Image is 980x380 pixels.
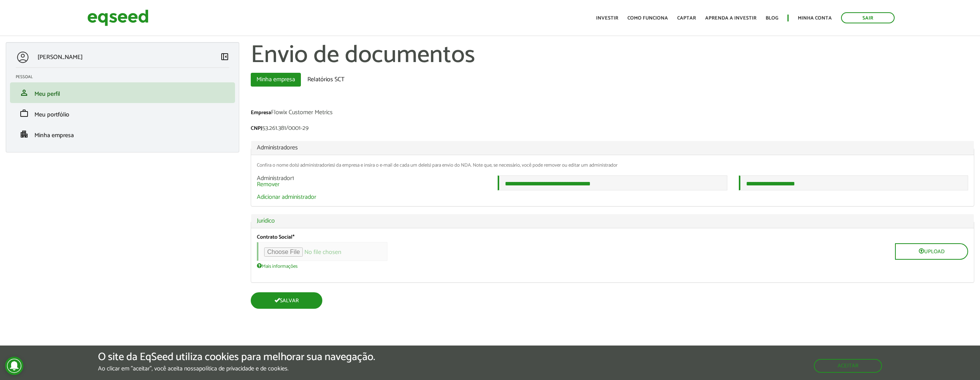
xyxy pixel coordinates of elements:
[627,16,668,21] a: Como funciona
[596,16,618,21] a: Investir
[251,42,974,69] h1: Envio de documentos
[10,124,235,144] li: Minha empresa
[841,12,895,23] a: Sair
[302,73,350,87] a: Relatórios SCT
[34,89,60,99] span: Meu perfil
[20,88,29,97] span: person
[814,359,882,373] button: Aceitar
[16,129,229,139] a: apartmentMinha empresa
[705,16,756,21] a: Aprenda a investir
[199,366,287,372] a: política de privacidade e de cookies
[251,73,301,87] a: Minha empresa
[38,54,83,61] p: [PERSON_NAME]
[257,235,294,240] label: Contrato Social
[220,52,229,61] span: left_panel_close
[677,16,696,21] a: Captar
[251,126,262,131] label: CNPJ
[10,82,235,103] li: Meu perfil
[895,243,968,260] button: Upload
[257,194,316,200] a: Adicionar administrador
[251,292,322,309] button: Salvar
[220,52,229,63] a: Colapsar menu
[98,351,375,363] h5: O site da EqSeed utiliza cookies para melhorar sua navegação.
[34,130,74,141] span: Minha empresa
[798,16,832,21] a: Minha conta
[257,142,298,153] span: Administradores
[34,110,69,120] span: Meu portfólio
[251,110,271,116] label: Empresa
[16,75,235,79] h2: Pessoal
[251,175,492,188] div: Administrador
[10,103,235,124] li: Meu portfólio
[20,129,29,139] span: apartment
[292,173,294,183] span: 1
[87,8,149,28] img: EqSeed
[16,88,229,97] a: personMeu perfil
[251,125,974,133] div: 53.261.381/0001-29
[766,16,778,21] a: Blog
[98,365,375,372] p: Ao clicar em "aceitar", você aceita nossa .
[257,163,968,168] div: Confira o nome do(s) administrador(es) da empresa e insira o e-mail de cada um dele(s) para envio...
[257,263,297,269] a: Mais informações
[292,233,294,242] span: Este campo é obrigatório.
[251,110,974,118] div: Flowix Customer Metrics
[20,109,29,118] span: work
[16,109,229,118] a: workMeu portfólio
[257,218,968,224] a: Jurídico
[257,182,279,188] a: Remover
